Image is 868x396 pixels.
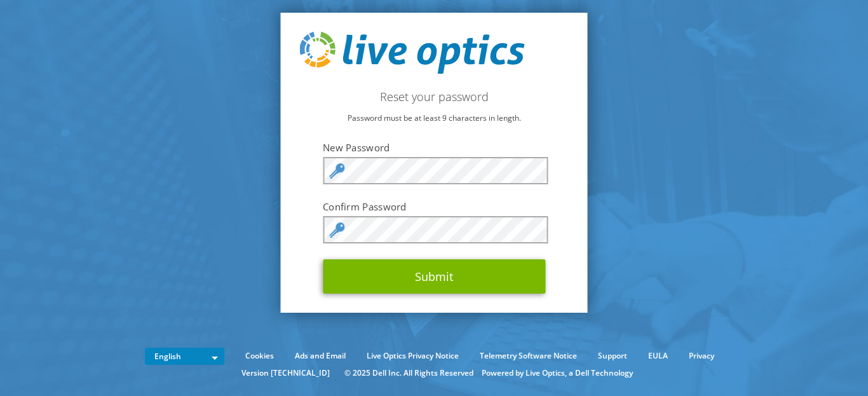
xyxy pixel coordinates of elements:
[470,349,587,363] a: Telemetry Software Notice
[588,349,637,363] a: Support
[323,141,545,154] label: New Password
[300,90,569,104] h2: Reset your password
[323,200,545,213] label: Confirm Password
[236,349,283,363] a: Cookies
[235,366,336,380] li: Version [TECHNICAL_ID]
[639,349,677,363] a: EULA
[300,111,569,125] p: Password must be at least 9 characters in length.
[323,259,545,294] button: Submit
[285,349,355,363] a: Ads and Email
[357,349,468,363] a: Live Optics Privacy Notice
[300,32,525,74] img: live_optics_svg.svg
[679,349,724,363] a: Privacy
[338,366,480,380] li: © 2025 Dell Inc. All Rights Reserved
[482,366,633,380] li: Powered by Live Optics, a Dell Technology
